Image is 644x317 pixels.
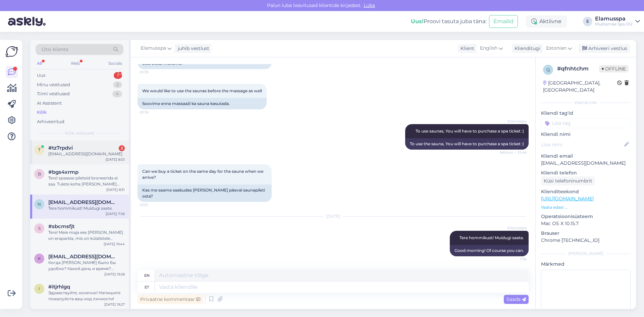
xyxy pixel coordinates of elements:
[541,131,631,138] p: Kliendi nimi
[541,237,631,244] p: Chrome [TECHNICAL_ID]
[541,169,631,176] p: Kliendi telefon
[112,91,122,97] div: 4
[541,188,631,195] p: Klienditeekond
[138,295,203,304] div: Privaatne kommentaar
[541,141,623,148] input: Lisa nimi
[405,138,529,150] div: To use the sauna, You will have to purchase a spa ticket :)
[106,211,125,216] div: [DATE] 7:36
[142,169,264,180] span: Can we buy a ticket on the same day for the sauna when we arrive?
[541,251,631,257] div: [PERSON_NAME]
[104,242,125,247] div: [DATE] 19:44
[104,302,125,307] div: [DATE] 19:27
[541,100,631,106] div: Kliendi info
[37,91,70,97] div: Tiimi vestlused
[37,118,64,125] div: Arhiveeritud
[36,59,43,68] div: All
[362,2,377,8] span: Luba
[42,46,68,53] span: Otsi kliente
[546,45,567,52] span: Estonian
[38,171,41,176] span: b
[138,213,529,219] div: [DATE]
[501,119,527,124] span: Elamusspa
[526,15,567,28] div: Aktiivne
[480,45,497,52] span: English
[48,175,125,187] div: Tere! spaasse pileteid broneerida ei saa. Tulete koha [PERSON_NAME] saate [PERSON_NAME] siin osta.
[48,290,125,302] div: Здравствуйте, конечно! Напишите пожалуйста ваш код личности!
[541,160,631,167] p: [EMAIL_ADDRESS][DOMAIN_NAME]
[411,18,424,24] b: Uus!
[48,151,125,157] div: [EMAIL_ADDRESS][DOMAIN_NAME]
[48,284,70,290] span: #itjrhlgq
[119,145,125,151] div: 3
[142,88,262,93] span: We would like to use the saunas before the massage as well
[144,270,150,281] div: en
[541,204,631,210] p: Vaata edasi ...
[512,45,540,52] div: Klienditugi
[37,82,70,88] div: Minu vestlused
[541,176,595,186] div: Küsi telefoninumbrit
[39,286,40,291] span: i
[48,260,125,272] div: Когда [PERSON_NAME] было бы удобно? Какой день и время? Играет ли роль пол массажиста?
[140,202,165,207] span: 23:53
[38,226,41,231] span: s
[69,59,81,68] div: Web
[48,223,74,229] span: #sbcmsfjt
[506,296,526,302] span: Saada
[37,109,47,116] div: Kõik
[48,229,125,242] div: Tere! Meie maja ees [PERSON_NAME] on eraparkla, mis on külalistele [GEOGRAPHIC_DATA]. Külje peal ...
[48,254,118,260] span: kovalelena974@gmail.com
[5,45,18,58] img: Askly Logo
[541,213,631,220] p: Operatsioonisüsteem
[489,15,518,28] button: Emailid
[541,230,631,237] p: Brauser
[557,65,599,73] div: # qfnhtchm
[106,187,125,192] div: [DATE] 8:31
[138,98,267,109] div: Soovime enne massaaži ka sauna kasutada.
[541,153,631,160] p: Kliendi email
[583,17,592,26] div: E
[541,261,631,268] p: Märkmed
[38,256,41,261] span: k
[175,45,209,52] div: juhib vestlust
[543,80,617,94] div: [GEOGRAPHIC_DATA], [GEOGRAPHIC_DATA]
[38,202,41,207] span: n
[113,82,122,88] div: 2
[48,205,125,211] div: Tere hommikust! Muidugi saate.
[458,45,474,52] div: Klient
[541,118,631,128] input: Lisa tag
[106,157,125,162] div: [DATE] 8:53
[48,145,73,151] span: #tz7rpdvi
[65,130,94,136] span: Kõik vestlused
[500,150,527,155] span: Nähtud ✓ 22:46
[37,100,62,107] div: AI Assistent
[104,272,125,277] div: [DATE] 19:28
[48,199,118,205] span: ninapalmierrobertson@gmail.com
[450,245,529,256] div: Good morning! Of course you can.
[578,44,630,53] div: Arhiveeri vestlus
[48,169,78,175] span: #bgs4xrmp
[138,184,272,202] div: Kas me saame saabudes [PERSON_NAME] päeval saunapileti osta?
[541,196,594,202] a: [URL][DOMAIN_NAME]
[140,110,165,115] span: 20:36
[114,72,122,79] div: 1
[140,69,165,74] span: 20:35
[145,281,149,293] div: et
[416,128,524,134] span: To use saunas, You will have to purchase a spa ticket :)
[37,72,45,79] div: Uus
[38,147,41,152] span: t
[501,257,527,262] span: 7:36
[541,220,631,227] p: Mac OS X 10.15.7
[541,110,631,117] p: Kliendi tag'id
[460,235,524,240] span: Tere hommikust! Muidugi saate.
[595,16,640,27] a: ElamusspaMustamäe Spa OÜ
[595,21,633,27] div: Mustamäe Spa OÜ
[141,45,166,52] span: Elamusspa
[595,16,633,21] div: Elamusspa
[599,65,629,72] span: Offline
[546,67,550,72] span: q
[501,225,527,230] span: Elamusspa
[411,17,486,25] div: Proovi tasuta juba täna:
[107,59,123,68] div: Socials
